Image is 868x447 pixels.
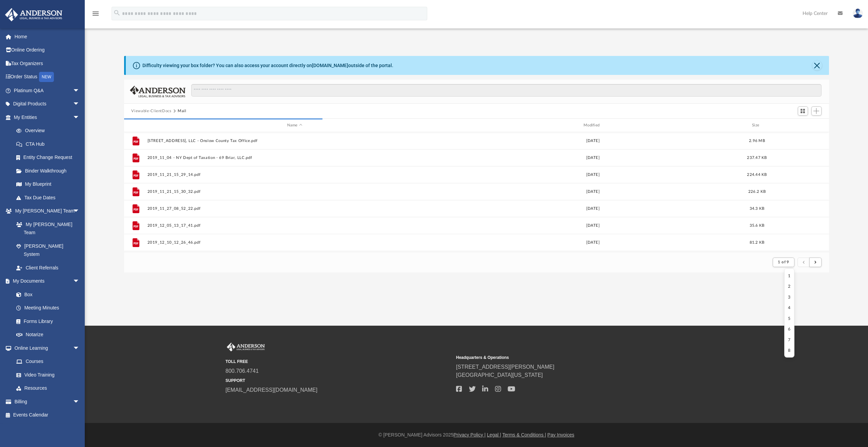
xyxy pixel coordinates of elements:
span: 2.96 MB [749,139,765,143]
li: 5 [788,315,790,322]
button: Viewable-ClientDocs [131,108,171,114]
a: Overview [9,124,90,138]
div: id [773,122,821,128]
span: 81.2 KB [749,241,764,244]
a: Online Learningarrow_drop_down [5,341,86,355]
span: arrow_drop_down [73,84,86,98]
li: 1 [788,272,790,280]
a: Privacy Policy | [454,432,486,438]
div: © [PERSON_NAME] Advisors 2025 [85,431,868,439]
a: Meeting Minutes [9,301,86,315]
button: 2019_11_21_15_30_32.pdf [147,189,442,194]
a: [DOMAIN_NAME] [312,63,348,68]
span: arrow_drop_down [73,204,86,218]
div: grid [124,132,829,252]
a: Box [9,288,83,301]
a: Online Ordering [5,43,90,57]
button: 2019_11_21_15_29_14.pdf [147,172,442,177]
div: [DATE] [445,189,740,195]
button: 2019_11_27_08_52_22.pdf [147,206,442,211]
a: Forms Library [9,314,83,328]
li: 8 [788,347,790,354]
a: Courses [9,355,86,368]
a: [STREET_ADDRESS][PERSON_NAME] [456,364,554,370]
a: My Entitiesarrow_drop_down [5,110,90,124]
div: id [127,122,144,128]
div: Difficulty viewing your box folder? You can also access your account directly on outside of the p... [142,62,393,69]
a: Binder Walkthrough [9,164,90,178]
div: Name [147,122,442,128]
span: 35.6 KB [749,224,764,227]
button: 2019_12_05_13_17_41.pdf [147,223,442,228]
a: Entity Change Request [9,151,90,164]
div: Size [743,122,770,128]
span: arrow_drop_down [73,275,86,288]
div: NEW [39,72,54,82]
button: 1 of 9 [773,258,794,267]
button: Close [812,61,822,70]
span: 237.47 KB [747,156,767,160]
button: Add [811,106,822,116]
small: TOLL FREE [225,359,451,365]
a: 800.706.4741 [225,368,259,374]
li: 6 [788,326,790,333]
span: arrow_drop_down [73,110,86,124]
a: My [PERSON_NAME] Teamarrow_drop_down [5,204,86,218]
img: User Pic [853,8,863,18]
span: 34.3 KB [749,207,764,210]
a: Digital Productsarrow_drop_down [5,97,90,111]
div: Modified [445,122,741,128]
a: Terms & Conditions | [502,432,546,438]
span: 226.2 KB [748,190,765,194]
a: My [PERSON_NAME] Team [9,218,83,239]
a: Resources [9,382,86,395]
img: Anderson Advisors Platinum Portal [3,8,64,21]
li: 3 [788,294,790,301]
a: Tax Organizers [5,57,90,70]
a: Home [5,30,90,43]
span: arrow_drop_down [73,97,86,111]
a: [PERSON_NAME] System [9,239,86,261]
div: [DATE] [445,206,740,212]
button: Switch to Grid View [798,106,808,116]
a: Events Calendar [5,408,90,422]
a: Platinum Q&Aarrow_drop_down [5,84,90,97]
a: menu [92,13,100,18]
a: Client Referrals [9,261,86,275]
div: [DATE] [445,240,740,246]
a: Video Training [9,368,83,382]
a: Legal | [487,432,501,438]
i: menu [92,9,100,18]
a: My Documentsarrow_drop_down [5,275,86,288]
span: 1 of 9 [778,260,789,264]
div: [DATE] [445,223,740,229]
li: 7 [788,337,790,344]
a: CTA Hub [9,137,90,151]
a: Pay Invoices [547,432,574,438]
button: Mail [178,108,186,114]
li: 4 [788,304,790,311]
i: search [113,9,121,17]
small: SUPPORT [225,378,451,384]
a: [GEOGRAPHIC_DATA][US_STATE] [456,372,543,378]
small: Headquarters & Operations [456,354,682,361]
a: Tax Due Dates [9,191,90,204]
span: arrow_drop_down [73,341,86,355]
div: [DATE] [445,138,740,144]
li: 2 [788,283,790,290]
span: 224.44 KB [747,173,767,177]
div: [DATE] [445,172,740,178]
button: [STREET_ADDRESS], LLC - Onslow County Tax Office.pdf [147,139,442,143]
a: Billingarrow_drop_down [5,395,90,408]
div: [DATE] [445,155,740,161]
ul: 1 of 9 [784,268,794,358]
a: [EMAIL_ADDRESS][DOMAIN_NAME] [225,387,317,393]
img: Anderson Advisors Platinum Portal [225,343,266,351]
button: 2019_12_10_12_26_46.pdf [147,240,442,245]
a: Order StatusNEW [5,70,90,84]
a: Notarize [9,328,86,342]
a: My Blueprint [9,178,86,191]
